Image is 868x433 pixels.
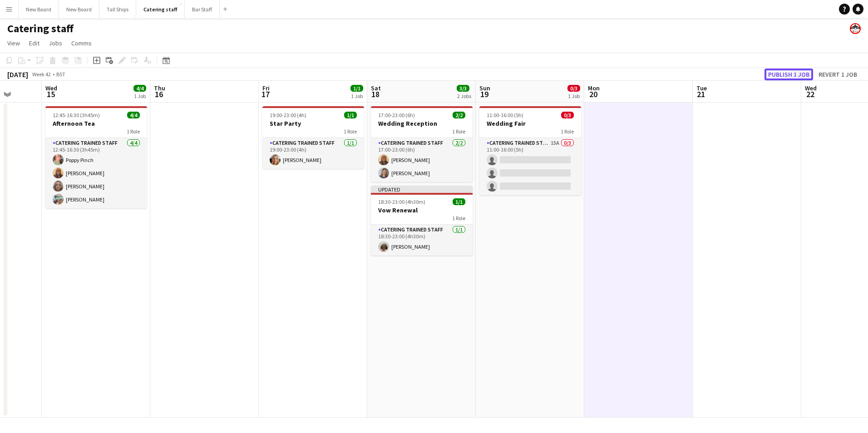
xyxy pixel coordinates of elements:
[350,85,363,92] span: 1/1
[133,85,146,92] span: 4/4
[45,119,147,128] h3: Afternoon Tea
[71,39,92,47] span: Comms
[7,22,74,35] h1: Catering staff
[587,89,600,99] span: 20
[56,71,65,78] div: BST
[127,128,140,135] span: 1 Role
[53,112,100,118] span: 12:45-16:30 (3h45m)
[371,206,473,214] h3: Vow Renewal
[136,0,185,18] button: Catering staff
[45,106,147,208] app-job-card: 12:45-16:30 (3h45m)4/4Afternoon Tea1 RoleCatering trained staff4/412:45-16:30 (3h45m)Poppy Pinch[...
[185,0,220,18] button: Bar Staff
[588,84,600,92] span: Mon
[371,138,473,182] app-card-role: Catering trained staff2/217:00-23:00 (6h)[PERSON_NAME][PERSON_NAME]
[695,89,707,99] span: 21
[370,89,381,99] span: 18
[479,106,581,195] app-job-card: 11:00-16:00 (5h)0/3Wedding Fair1 RoleCatering trained staff15A0/311:00-16:00 (5h)
[478,89,490,99] span: 19
[351,93,363,99] div: 1 Job
[44,89,57,99] span: 15
[7,39,20,47] span: View
[567,85,580,92] span: 0/3
[371,84,381,92] span: Sat
[99,0,136,18] button: Tall Ships
[457,85,469,92] span: 3/3
[568,93,580,99] div: 1 Job
[45,37,66,49] a: Jobs
[805,84,817,92] span: Wed
[344,128,357,135] span: 1 Role
[261,89,270,99] span: 17
[479,119,581,128] h3: Wedding Fair
[25,37,43,49] a: Edit
[262,106,364,169] app-job-card: 19:00-23:00 (4h)1/1Star Party1 RoleCatering trained staff1/119:00-23:00 (4h)[PERSON_NAME]
[49,39,62,47] span: Jobs
[696,84,707,92] span: Tue
[154,84,165,92] span: Thu
[452,215,465,221] span: 1 Role
[262,119,364,128] h3: Star Party
[479,138,581,195] app-card-role: Catering trained staff15A0/311:00-16:00 (5h)
[30,71,53,78] span: Week 42
[371,186,473,193] div: Updated
[4,37,24,49] a: View
[815,69,861,80] button: Revert 1 job
[371,119,473,128] h3: Wedding Reception
[371,106,473,182] app-job-card: 17:00-23:00 (6h)2/2Wedding Reception1 RoleCatering trained staff2/217:00-23:00 (6h)[PERSON_NAME][...
[479,84,490,92] span: Sun
[270,112,306,118] span: 19:00-23:00 (4h)
[764,69,813,80] button: Publish 1 job
[19,0,59,18] button: New Board
[371,186,473,256] app-job-card: Updated18:30-23:00 (4h30m)1/1Vow Renewal1 RoleCatering trained staff1/118:30-23:00 (4h30m)[PERSON...
[59,0,99,18] button: New Board
[344,112,357,118] span: 1/1
[45,84,57,92] span: Wed
[850,23,861,34] app-user-avatar: Beach Ballroom
[452,128,465,135] span: 1 Role
[262,84,270,92] span: Fri
[127,112,140,118] span: 4/4
[378,112,415,118] span: 17:00-23:00 (6h)
[7,70,28,79] div: [DATE]
[153,89,165,99] span: 16
[453,112,465,118] span: 2/2
[45,138,147,208] app-card-role: Catering trained staff4/412:45-16:30 (3h45m)Poppy Pinch[PERSON_NAME][PERSON_NAME][PERSON_NAME]
[457,93,471,99] div: 2 Jobs
[561,128,574,135] span: 1 Role
[68,37,95,49] a: Comms
[561,112,574,118] span: 0/3
[487,112,523,118] span: 11:00-16:00 (5h)
[134,93,146,99] div: 1 Job
[29,39,39,47] span: Edit
[371,225,473,256] app-card-role: Catering trained staff1/118:30-23:00 (4h30m)[PERSON_NAME]
[378,198,425,205] span: 18:30-23:00 (4h30m)
[453,198,465,205] span: 1/1
[804,89,817,99] span: 22
[262,138,364,169] app-card-role: Catering trained staff1/119:00-23:00 (4h)[PERSON_NAME]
